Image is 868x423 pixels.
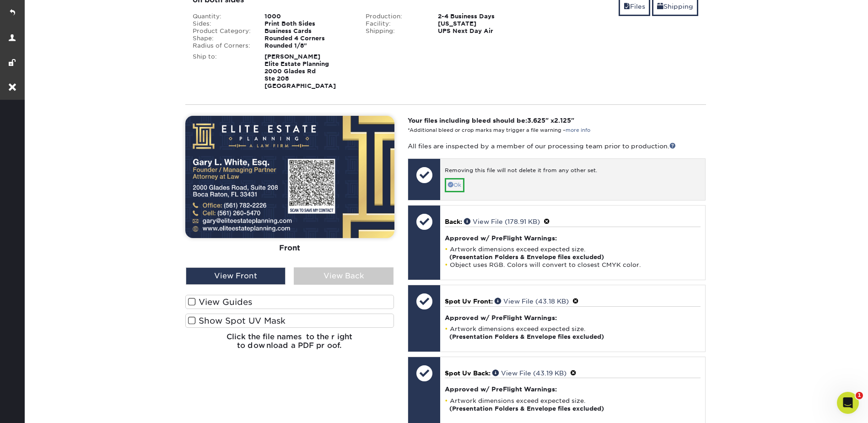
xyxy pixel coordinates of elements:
p: All files are inspected by a member of our processing team prior to production. [408,141,706,151]
strong: (Presentation Folders & Envelope files excluded) [449,333,604,340]
div: Production: [359,13,431,20]
strong: (Presentation Folders & Envelope files excluded) [449,405,604,412]
span: Spot Uv Front: [445,298,493,305]
div: Rounded 4 Corners [258,35,359,42]
li: Artwork dimensions exceed expected size. [445,325,701,341]
div: View Back [294,267,394,285]
div: Business Cards [258,27,359,35]
div: Shipping: [359,27,431,35]
strong: (Presentation Folders & Envelope files excluded) [449,254,604,260]
span: 2.125 [554,117,571,124]
span: Spot Uv Back: [445,369,491,377]
li: Object uses RGB. Colors will convert to closest CMYK color. [445,261,701,269]
div: UPS Next Day Air [431,27,532,35]
h4: Approved w/ PreFlight Warnings: [445,385,701,393]
li: Artwork dimensions exceed expected size. [445,245,701,261]
a: Ok [445,178,464,192]
div: Shape: [186,35,258,42]
label: View Guides [185,295,394,309]
strong: [PERSON_NAME] Elite Estate Planning 2000 Glades Rd Ste 208 [GEOGRAPHIC_DATA] [264,53,336,89]
span: shipping [657,3,663,10]
div: Radius of Corners: [186,42,258,49]
div: Print Both Sides [258,20,359,27]
span: 1 [856,392,863,399]
div: [US_STATE] [431,20,532,27]
div: 2-4 Business Days [431,13,532,20]
h6: Click the file names to the right to download a PDF proof. [185,332,394,357]
li: Artwork dimensions exceed expected size. [445,397,701,412]
h4: Approved w/ PreFlight Warnings: [445,314,701,321]
a: more info [566,127,590,133]
h4: Approved w/ PreFlight Warnings: [445,234,701,242]
div: 1000 [258,13,359,20]
span: 3.625 [527,117,545,124]
small: *Additional bleed or crop marks may trigger a file warning – [408,127,590,133]
div: Product Category: [186,27,258,35]
a: View File (178.91 KB) [464,218,540,225]
div: Ship to: [186,53,258,90]
div: Facility: [359,20,431,27]
label: Show Spot UV Mask [185,314,394,328]
div: Rounded 1/8" [258,42,359,49]
a: View File (43.19 KB) [492,369,566,377]
span: Back: [445,218,462,225]
div: Quantity: [186,13,258,20]
span: files [624,3,630,10]
div: Removing this file will not delete it from any other set. [445,167,701,178]
div: Front [185,238,394,258]
div: Sides: [186,20,258,27]
div: View Front [186,267,286,285]
iframe: Intercom live chat [837,392,859,414]
strong: Your files including bleed should be: " x " [408,117,574,124]
a: View File (43.18 KB) [495,298,569,305]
